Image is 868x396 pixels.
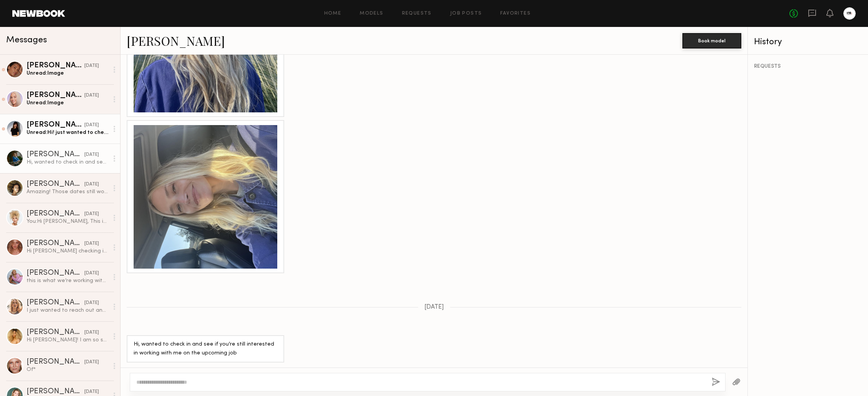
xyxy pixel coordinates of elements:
div: [PERSON_NAME] [27,62,84,70]
div: Hi [PERSON_NAME] checking in regarding the job lmk if you have any news for me as I keep getting ... [27,247,109,255]
div: [DATE] [84,211,99,218]
div: I just wanted to reach out and let you know that I actually received the this job offer also thro... [27,307,109,314]
div: Hi [PERSON_NAME]! I am so sorry for not following up after I said I would, that’s entirely my fau... [27,336,109,344]
a: Home [324,11,342,16]
div: [DATE] [84,122,99,129]
div: Unread: Image [27,70,109,77]
div: [DATE] [84,299,99,307]
div: [DATE] [84,62,99,70]
div: [DATE] [84,181,99,188]
div: [PERSON_NAME] [27,240,84,247]
div: [DATE] [84,388,99,396]
div: [PERSON_NAME] [27,121,84,129]
div: REQUESTS [754,64,862,69]
div: [DATE] [84,240,99,247]
div: [DATE] [84,151,99,159]
div: [PERSON_NAME] [27,269,84,277]
span: Messages [6,36,47,45]
button: Book model [682,33,741,48]
a: Favorites [500,11,531,16]
a: Book model [682,37,741,43]
div: [DATE] [84,270,99,277]
div: [PERSON_NAME] [27,210,84,218]
a: Job Posts [450,11,482,16]
div: Unread: Image [27,99,109,107]
div: [PERSON_NAME] [27,180,84,188]
div: [PERSON_NAME] [27,299,84,307]
div: History [754,38,862,47]
div: Unread: Hi! just wanted to check if the team has decided on final selects. I’m being asked about ... [27,129,109,136]
div: [PERSON_NAME] [27,329,84,336]
div: [PERSON_NAME] [27,92,84,99]
div: Amazing! Those dates still work currently. I’m actually getting it touched up right now so I will... [27,188,109,195]
div: [PERSON_NAME] [27,388,84,396]
div: [DATE] [84,359,99,366]
div: [PERSON_NAME] [27,358,84,366]
div: You: Hi [PERSON_NAME], This is JC from K18 Hair. We came across your profile and wanted to reach ... [27,218,109,225]
a: Models [360,11,383,16]
div: [DATE] [84,329,99,336]
div: [DATE] [84,92,99,99]
div: Hi, wanted to check in and see if you’re still interested in working with me on the upcoming job [134,340,277,358]
span: [DATE] [424,304,444,311]
a: [PERSON_NAME] [127,32,225,49]
div: Hi, wanted to check in and see if you’re still interested in working with me on the upcoming job [27,159,109,166]
div: [PERSON_NAME] [27,151,84,159]
a: Requests [402,11,432,16]
div: this is what we’re working with! it’s appearing a bit darker but this is the just of my current c... [27,277,109,284]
